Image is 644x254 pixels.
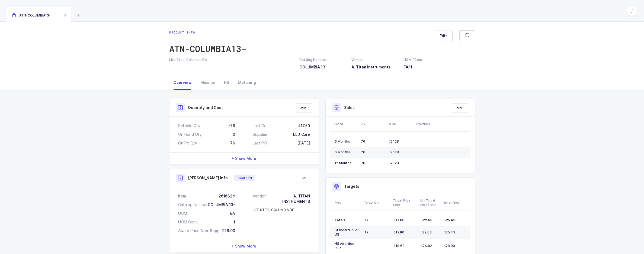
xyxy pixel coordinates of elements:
[232,243,256,249] span: + Show More
[228,123,235,128] div: -76
[335,139,357,144] div: 3 Months
[232,156,256,161] span: + Show More
[351,64,397,70] h3: A. Titan Instruments
[344,184,359,189] h3: Targets
[293,132,310,137] div: LLD Care
[169,30,246,35] div: Product info
[297,140,310,146] div: [DATE]
[389,150,399,154] span: 2,128
[298,123,310,128] div: 17.50
[233,75,260,90] div: Matching
[365,230,369,234] span: 17
[403,57,423,62] div: UOM / Conv
[253,193,268,204] div: Vendor
[408,65,412,69] span: / 1
[440,33,447,39] span: Edit
[444,218,455,222] span: 25.43
[178,228,200,233] div: Award Price
[253,207,294,212] div: LIFE STEEL COLUMBIA DE
[420,198,440,207] div: Min Target Price (19%)
[188,105,223,110] h3: Quantity and Cost
[230,140,235,146] div: 76
[12,13,51,17] span: ATN-COLUMBIA13-
[394,244,405,248] span: 19.60
[169,57,293,62] div: Life Steel Columbia De
[443,200,469,205] div: Sell at Price
[389,161,399,165] span: 2,128
[451,104,468,112] div: MM
[335,161,357,165] div: 12 Months
[335,150,357,154] div: 6 Months
[434,31,453,41] button: Edit
[421,218,432,222] span: 22.63
[188,175,228,181] h3: [PERSON_NAME] Info
[361,150,365,154] span: 76
[444,244,455,248] span: 28.00
[334,122,357,126] div: Period
[178,140,197,146] div: On Po Qty
[196,75,220,90] div: Mission
[403,64,423,70] h3: EA
[178,219,198,225] div: UOM Conv
[421,230,432,235] span: 22.63
[335,228,357,236] span: Standard RFP US
[295,104,312,112] div: MM
[169,75,196,90] div: Overview
[178,132,202,137] div: On Hand Qty
[344,105,355,110] h3: Sales
[222,228,235,233] span: 28.00
[416,122,441,126] div: Overstock
[169,153,319,164] div: + Show More
[394,230,404,235] span: 17.80
[201,228,221,233] span: Non-Supp:
[335,218,345,222] span: Totals
[233,132,235,137] div: 0
[351,57,397,62] div: Vendor
[169,240,319,252] div: + Show More
[361,161,365,165] span: 76
[361,139,365,143] span: 76
[360,122,385,126] div: Qty
[296,174,312,183] div: HS
[178,211,187,216] div: UOM
[238,176,252,180] span: Awarded
[230,211,235,216] div: EA
[388,122,413,126] div: Value
[220,75,233,90] div: HS
[389,139,399,144] span: 2,128
[253,132,268,137] div: Supplier
[444,230,455,235] span: 25.43
[394,218,404,222] span: 17.80
[364,200,390,205] div: Target Qty
[393,198,417,207] div: Target Price (30%)
[335,242,354,250] span: HS Awarded RFP
[421,244,432,248] span: 24.92
[268,193,310,204] div: A. TITAN INSTRUMENTS
[233,219,235,225] div: 1
[253,123,270,128] div: Last Cost
[178,123,200,128] div: Sellable Qty
[253,140,267,146] div: Last PO
[334,200,361,205] div: Type
[365,218,369,222] span: 17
